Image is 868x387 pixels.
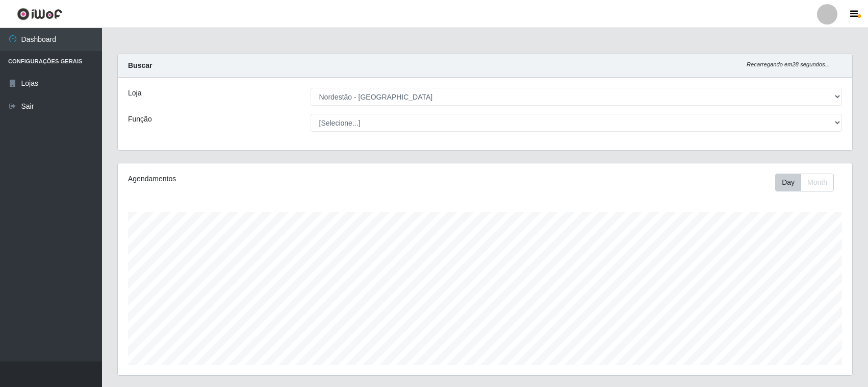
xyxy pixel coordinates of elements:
label: Loja [128,88,141,99]
img: CoreUI Logo [17,8,62,20]
button: Day [775,174,801,191]
div: Agendamentos [128,174,417,184]
div: Toolbar with button groups [775,174,842,191]
label: Função [128,114,152,125]
div: First group [775,174,834,191]
button: Month [801,174,834,191]
strong: Buscar [128,61,152,69]
i: Recarregando em 28 segundos... [747,61,830,67]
